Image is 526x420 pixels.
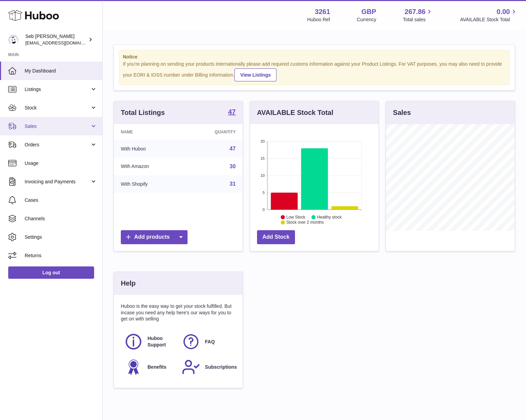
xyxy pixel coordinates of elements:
span: Cases [25,197,97,204]
span: Returns [25,252,97,259]
span: Invoicing and Payments [25,179,90,185]
text: 5 [262,191,265,195]
span: Usage [25,160,97,167]
a: View Listings [234,68,277,81]
td: With Shopify [114,175,184,193]
span: Huboo Support [147,335,174,348]
span: Stock [25,105,90,111]
a: Add products [121,230,188,244]
a: 0.00 AVAILABLE Stock Total [460,7,518,23]
p: Huboo is the easy way to get your stock fulfilled. But incase you need any help here's our ways f... [121,303,236,323]
a: 31 [230,181,236,187]
span: AVAILABLE Stock Total [460,16,518,23]
strong: GBP [361,7,376,16]
strong: 3261 [315,7,330,16]
text: 15 [260,156,265,160]
span: 267.86 [405,7,425,16]
span: Orders [25,142,90,148]
text: Healthy stock [317,215,342,220]
div: Seb [PERSON_NAME] [25,33,87,46]
a: 267.86 Total sales [403,7,433,23]
h3: Total Listings [121,108,165,117]
img: ecom@bravefoods.co.uk [8,35,18,45]
span: Total sales [403,16,433,23]
td: With Huboo [114,140,184,158]
strong: Notice [123,54,506,60]
text: Stock over 2 months [286,220,324,225]
div: Huboo Ref [307,16,330,23]
span: FAQ [205,339,215,345]
span: Subscriptions [205,364,237,370]
th: Name [114,124,184,140]
a: Log out [8,266,94,279]
a: Subscriptions [182,358,232,376]
h3: Help [121,279,136,288]
td: With Amazon [114,158,184,175]
a: 47 [230,146,236,152]
text: 0 [262,208,265,212]
span: Sales [25,123,90,130]
a: Huboo Support [124,332,175,351]
div: If you're planning on sending your products internationally please add required customs informati... [123,61,506,81]
h3: Sales [393,108,411,117]
span: [EMAIL_ADDRESS][DOMAIN_NAME] [25,40,101,45]
span: Channels [25,215,97,222]
a: Add Stock [257,230,295,244]
a: Benefits [124,358,175,376]
span: 0.00 [497,7,510,16]
a: 47 [228,108,235,117]
text: Low Stock [286,215,306,220]
span: Benefits [147,364,166,370]
a: 30 [230,163,236,169]
span: Listings [25,86,90,93]
th: Quantity [184,124,243,140]
text: 20 [260,139,265,143]
text: 10 [260,173,265,178]
span: My Dashboard [25,68,97,74]
div: Currency [357,16,376,23]
span: Settings [25,234,97,240]
h3: AVAILABLE Stock Total [257,108,333,117]
strong: 47 [228,108,235,115]
a: FAQ [182,332,232,351]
